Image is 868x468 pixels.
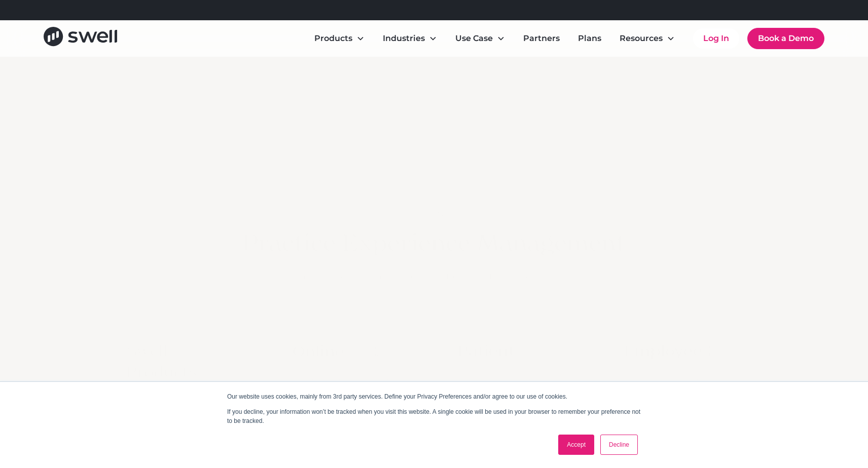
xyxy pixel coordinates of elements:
[227,392,641,401] p: Our website uses cookies, mainly from 3rd party services. Define your Privacy Preferences and/or ...
[242,228,626,258] h2: Practice Experience Management
[44,27,117,50] a: home
[611,28,683,49] div: Resources
[693,28,739,49] a: Log In
[570,28,609,49] a: Plans
[447,28,513,49] div: Use Case
[459,373,575,398] div: For your patient feedback program
[314,32,352,45] div: Products
[455,32,493,45] div: Use Case
[625,373,742,397] div: For your employee feedback program
[383,32,425,45] div: Industries
[375,28,445,49] div: Industries
[293,373,409,398] div: For boosting your online reputation
[620,32,663,45] div: Resources
[558,435,594,455] a: Accept
[600,435,638,455] a: Decline
[242,270,626,284] p: Purchase products individually or bundled. Priced per location.
[306,28,373,49] div: Products
[515,28,568,49] a: Partners
[227,407,641,425] p: If you decline, your information won’t be tracked when you visit this website. A single cookie wi...
[126,341,243,383] div: Swell Products
[747,28,824,49] a: Book a Demo
[242,208,626,220] div: plans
